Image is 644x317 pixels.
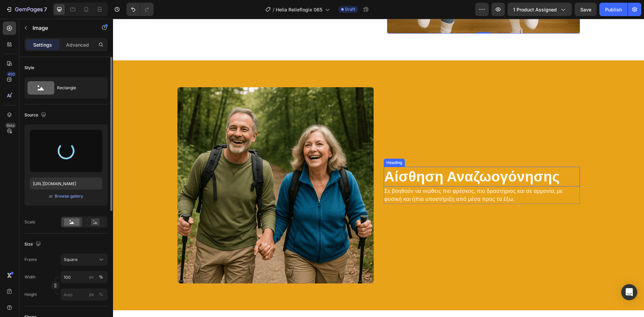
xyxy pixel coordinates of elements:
[273,6,274,13] span: /
[57,80,98,96] div: Rectangle
[599,3,628,16] button: Publish
[24,240,42,249] div: Size
[49,192,53,200] span: or
[89,274,94,280] div: px
[61,288,108,301] input: px%
[580,7,591,12] span: Save
[345,6,355,12] span: Draft
[5,123,16,128] div: Beta
[113,19,644,317] iframe: Design area
[621,284,637,300] div: Open Intercom Messenger
[33,41,52,48] p: Settings
[6,71,16,77] div: 450
[99,274,103,280] div: %
[24,219,35,225] div: Scale
[276,6,322,13] span: Helia Relieflogix 065
[513,6,557,13] span: 1 product assigned
[605,6,622,13] div: Publish
[97,290,105,299] button: px
[44,5,47,13] p: 7
[126,3,154,16] div: Undo/Redo
[61,271,108,283] input: px%
[30,177,102,190] input: https://example.com/image.jpg
[24,65,34,71] div: Style
[88,290,96,299] button: %
[64,257,77,263] span: Square
[88,273,96,281] button: %
[33,24,90,32] p: Image
[54,193,84,200] button: Browse gallery
[97,273,105,281] button: px
[61,254,108,266] button: Square
[575,3,597,16] button: Save
[271,148,467,168] h2: Αίσθηση Αναζωογόνησης
[66,41,89,48] p: Advanced
[24,111,48,120] div: Source
[24,257,37,263] label: Frame
[3,3,50,16] button: 7
[24,292,37,298] label: Height
[507,3,572,16] button: 1 product assigned
[55,193,83,199] div: Browse gallery
[272,141,290,147] div: Heading
[99,292,103,298] div: %
[89,292,94,298] div: px
[24,274,36,280] label: Width
[271,168,466,184] p: Σε βοηθούν να νιώθεις πιο φρέσκος, πιο δραστήριος και σε αρμονία, με φυσική και ήπια υποστήριξη α...
[64,68,261,265] img: gempages_576527900862317394-e9f0fe86-db82-4a1d-8201-4c7d435b4dea.png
